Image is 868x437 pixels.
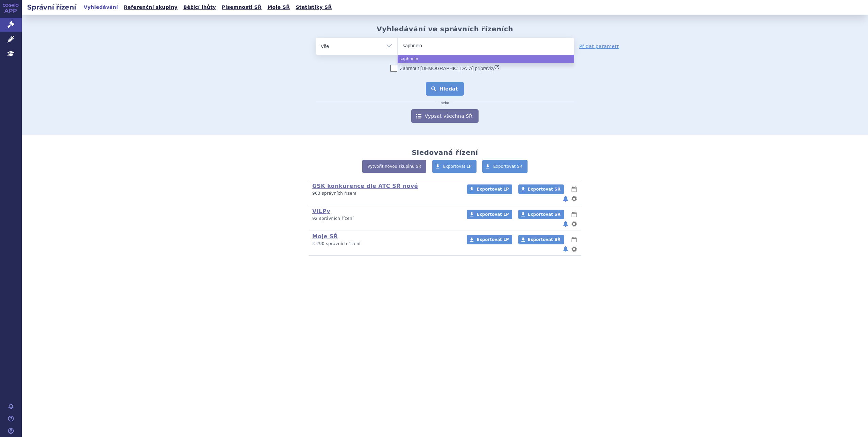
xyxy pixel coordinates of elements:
[562,220,569,228] button: notifikace
[579,43,619,50] a: Přidat parametr
[181,3,218,12] a: Běžící lhůty
[312,233,338,240] a: Moje SŘ
[571,185,578,193] button: lhůty
[82,3,120,12] a: Vyhledávání
[571,236,578,244] button: lhůty
[312,208,330,214] a: VILPy
[562,195,569,203] button: notifikace
[495,65,499,69] abbr: (?)
[432,160,477,173] a: Exportovat LP
[571,245,578,253] button: nastavení
[426,82,464,96] button: Hledat
[377,25,513,33] h2: Vyhledávání ve správních řízeních
[312,183,418,189] a: GSK konkurence dle ATC SŘ nové
[477,187,509,192] span: Exportovat LP
[562,245,569,253] button: notifikace
[493,164,522,169] span: Exportovat SŘ
[294,3,334,12] a: Statistiky SŘ
[528,212,561,217] span: Exportovat SŘ
[411,109,479,123] a: Vypsat všechna SŘ
[122,3,180,12] a: Referenční skupiny
[528,237,561,242] span: Exportovat SŘ
[518,210,564,219] a: Exportovat SŘ
[443,164,472,169] span: Exportovat LP
[518,235,564,244] a: Exportovat SŘ
[220,3,264,12] a: Písemnosti SŘ
[482,160,528,173] a: Exportovat SŘ
[477,237,509,242] span: Exportovat LP
[362,160,426,173] a: Vytvořit novou skupinu SŘ
[22,2,82,12] h2: Správní řízení
[571,195,578,203] button: nastavení
[398,55,574,63] li: saphnelo
[571,220,578,228] button: nastavení
[467,235,512,244] a: Exportovat LP
[571,210,578,218] button: lhůty
[312,216,458,222] p: 92 správních řízení
[390,65,499,72] label: Zahrnout [DEMOGRAPHIC_DATA] přípravky
[477,212,509,217] span: Exportovat LP
[312,191,458,196] p: 963 správních řízení
[412,148,478,157] h2: Sledovaná řízení
[528,187,561,192] span: Exportovat SŘ
[312,241,458,247] p: 3 290 správních řízení
[467,184,512,194] a: Exportovat LP
[437,101,453,105] i: nebo
[518,184,564,194] a: Exportovat SŘ
[467,210,512,219] a: Exportovat LP
[265,3,292,12] a: Moje SŘ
